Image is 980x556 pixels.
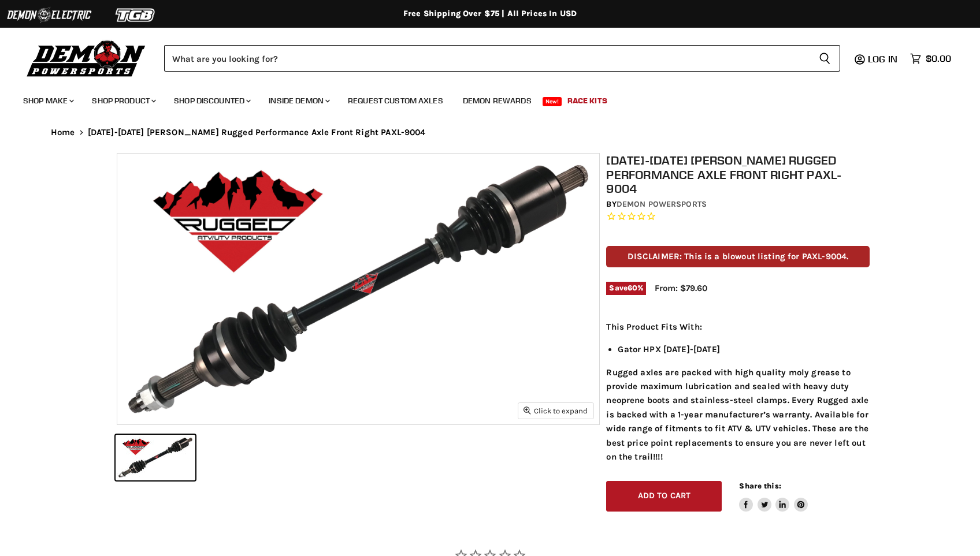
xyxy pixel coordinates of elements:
span: Save % [606,282,646,294]
img: Demon Electric Logo 2 [6,4,92,26]
span: Rated 0.0 out of 5 stars 0 reviews [606,211,870,223]
span: [DATE]-[DATE] [PERSON_NAME] Rugged Performance Axle Front Right PAXL-9004 [88,128,426,137]
a: Shop Product [83,89,163,113]
a: $0.00 [904,50,957,67]
li: Gator HPX [DATE]-[DATE] [618,342,870,356]
div: Free Shipping Over $75 | All Prices In USD [28,9,952,19]
nav: Breadcrumbs [28,128,952,137]
div: Rugged axles are packed with high quality moly grease to provide maximum lubrication and sealed w... [606,320,870,464]
form: Product [164,45,840,72]
img: Demon Powersports [23,38,150,79]
a: Shop Make [14,89,81,113]
button: Search [810,45,840,72]
h1: [DATE]-[DATE] [PERSON_NAME] Rugged Performance Axle Front Right PAXL-9004 [606,153,870,196]
a: Home [51,128,75,137]
a: Inside Demon [260,89,337,113]
span: 60 [628,283,637,292]
span: Add to cart [638,491,691,501]
span: Click to expand [524,406,588,415]
span: $0.00 [926,53,951,64]
button: 2010-2013 John Deere Rugged Performance Axle Front Right PAXL-9004 thumbnail [116,435,195,480]
button: Add to cart [606,481,722,512]
a: Race Kits [559,89,616,113]
img: 2010-2013 John Deere Rugged Performance Axle Front Right PAXL-9004 [117,154,599,424]
span: From: $79.60 [655,283,707,293]
div: by [606,198,870,211]
a: Demon Rewards [454,89,540,113]
span: New! [543,97,562,106]
a: Log in [863,54,904,64]
img: TGB Logo 2 [92,4,179,26]
button: Click to expand [518,403,593,419]
p: DISCLAIMER: This is a blowout listing for PAXL-9004. [606,246,870,267]
ul: Main menu [14,84,948,113]
a: Demon Powersports [617,199,707,209]
a: Shop Discounted [165,89,258,113]
a: Request Custom Axles [339,89,452,113]
input: Search [164,45,810,72]
span: Log in [868,53,897,65]
aside: Share this: [739,481,808,512]
span: Share this: [739,482,781,490]
p: This Product Fits With: [606,320,870,334]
